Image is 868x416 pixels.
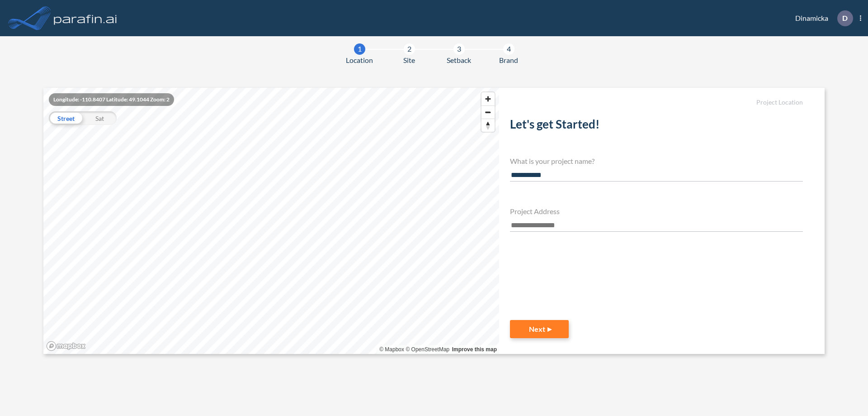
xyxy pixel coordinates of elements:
p: D [842,14,848,22]
span: Location [346,55,373,66]
h2: Let's get Started! [510,117,803,135]
canvas: Map [43,88,499,354]
a: Mapbox [379,346,404,353]
div: Dinamicka [782,10,861,26]
h4: What is your project name? [510,157,803,165]
span: Site [403,55,415,66]
div: 3 [453,43,465,55]
div: Street [49,111,83,125]
div: 1 [354,43,365,55]
button: Next [510,320,569,338]
a: OpenStreetMap [406,346,449,353]
button: Zoom out [481,105,495,119]
h5: Project Location [510,99,803,106]
span: Setback [447,55,471,66]
div: Sat [83,111,117,125]
span: Reset bearing to north [481,119,495,132]
a: Improve this map [452,346,497,353]
h4: Project Address [510,207,803,215]
span: Brand [499,55,518,66]
span: Zoom out [481,106,495,119]
img: logo [52,9,119,27]
div: 4 [503,43,514,55]
div: Longitude: -110.8407 Latitude: 49.1044 Zoom: 2 [49,93,174,106]
button: Zoom in [481,92,495,105]
div: 2 [404,43,415,55]
button: Reset bearing to north [481,119,495,132]
a: Mapbox homepage [46,341,86,351]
